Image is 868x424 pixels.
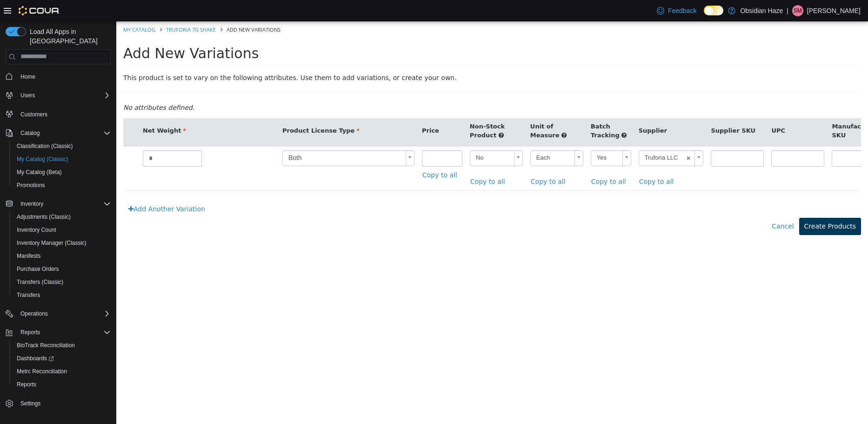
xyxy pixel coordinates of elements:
button: Settings [2,397,114,410]
span: Feedback [668,6,696,15]
span: Dark Mode [704,15,704,16]
a: Purchase Orders [13,263,63,275]
a: Reports [13,379,40,390]
span: BioTrack Reconciliation [13,340,111,351]
button: Operations [17,308,52,319]
span: Home [17,71,111,82]
p: Obsidian Haze [740,5,783,16]
span: Unit of Measure [414,101,443,118]
span: Product License Type [166,106,243,113]
span: Adjustments (Classic) [13,211,111,222]
span: Reports [17,381,36,388]
button: Purchase Orders [9,262,114,276]
button: Inventory [17,198,47,209]
a: Copy to all [414,152,454,169]
a: Dashboards [13,353,58,364]
img: Cova [19,6,60,15]
a: No [354,129,407,145]
span: No [354,129,394,144]
span: Classification (Classic) [13,141,111,152]
span: Adjustments (Classic) [17,213,71,221]
span: Reports [20,329,40,336]
a: Truforia LLC [522,129,588,145]
a: Both [166,129,298,145]
span: Batch Tracking [474,101,503,118]
a: Copy to all [522,152,563,169]
button: Promotions [9,179,114,192]
span: Reports [13,379,111,390]
span: Users [17,90,111,101]
span: Add New Variations [7,24,142,40]
a: Metrc Reconciliation [13,366,71,377]
input: Dark Mode [704,6,723,15]
span: Customers [20,111,47,118]
a: Classification (Classic) [13,141,77,152]
a: Settings [17,398,44,409]
span: Settings [20,400,40,407]
button: My Catalog (Classic) [9,153,114,166]
a: Copy to all [306,145,346,162]
button: Inventory Manager (Classic) [9,236,114,249]
a: Transfers (Classic) [13,276,67,288]
span: Metrc Reconciliation [17,368,67,375]
span: Inventory Count [17,226,56,234]
span: Net Weight [27,106,70,113]
button: Home [2,70,114,83]
a: Manifests [13,250,44,262]
span: Customers [17,108,111,120]
span: Load All Apps in [GEOGRAPHIC_DATA] [26,27,111,46]
a: Inventory Manager (Classic) [13,237,90,249]
span: Dashboards [13,353,111,364]
a: Dashboards [9,352,114,365]
span: Inventory Count [13,224,111,236]
a: Home [17,71,39,82]
button: Inventory Count [9,223,114,236]
button: My Catalog (Beta) [9,166,114,179]
span: Home [20,73,35,81]
a: Each [414,129,467,145]
p: This product is set to vary on the following attributes. Use them to add variations, or create yo... [7,52,745,61]
button: Catalog [17,128,43,139]
button: Metrc Reconciliation [9,365,114,378]
span: Transfers [17,291,40,299]
span: Each [414,129,454,144]
span: Purchase Orders [17,265,59,273]
p: [PERSON_NAME] [807,5,861,16]
span: Inventory Manager (Classic) [17,239,87,247]
span: Catalog [20,129,40,137]
button: Transfers [9,289,114,302]
button: Adjustments (Classic) [9,210,114,223]
a: Copy to all [474,152,515,169]
span: My Catalog (Beta) [13,167,111,178]
a: My Catalog [7,5,39,12]
p: | [787,5,788,16]
button: Transfers (Classic) [9,276,114,289]
button: BioTrack Reconciliation [9,339,114,352]
span: Truforia LLC [523,129,568,144]
span: Price [306,106,323,113]
span: Operations [20,310,48,317]
span: Catalog [17,128,111,139]
a: Adjustments (Classic) [13,211,74,222]
button: Catalog [2,127,114,140]
span: Non-Stock Product [354,101,388,118]
a: Customers [17,109,51,120]
span: Supplier SKU [594,106,639,113]
span: Promotions [17,182,45,189]
span: Transfers (Classic) [13,276,111,288]
span: My Catalog (Classic) [17,155,68,163]
button: Reports [17,327,44,338]
a: Feedback [653,1,700,20]
a: Transfers [13,289,44,301]
span: Manufacturer SKU [715,101,761,118]
a: Yes [474,129,515,145]
span: My Catalog (Classic) [13,154,111,165]
span: Reports [17,327,111,338]
span: Purchase Orders [13,263,111,275]
button: Classification (Classic) [9,140,114,153]
a: My Catalog (Classic) [13,154,72,165]
span: Transfers (Classic) [17,278,63,286]
button: Inventory [2,197,114,210]
button: Manifests [9,249,114,262]
span: Classification (Classic) [17,142,73,150]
